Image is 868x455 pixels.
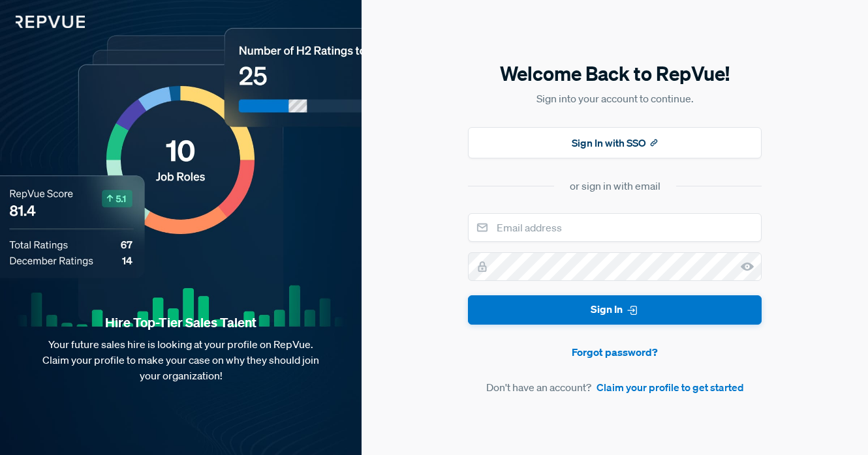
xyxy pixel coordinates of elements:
[570,178,660,194] div: or sign in with email
[468,213,762,242] input: Email address
[21,336,341,383] p: Your future sales hire is looking at your profile on RepVue. Claim your profile to make your case...
[468,60,762,87] h5: Welcome Back to RepVue!
[468,344,762,360] a: Forgot password?
[468,295,762,325] button: Sign In
[468,379,762,395] article: Don't have an account?
[597,379,744,395] a: Claim your profile to get started
[21,314,341,331] strong: Hire Top-Tier Sales Talent
[468,91,762,106] p: Sign into your account to continue.
[468,127,762,158] button: Sign In with SSO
